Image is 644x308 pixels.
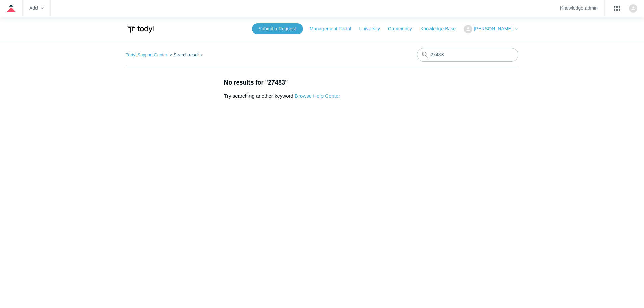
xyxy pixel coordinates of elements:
[359,25,386,32] a: University
[252,23,303,34] a: Submit a Request
[474,26,512,31] span: [PERSON_NAME]
[224,92,518,100] p: Try searching another keyword.
[629,4,637,13] img: user avatar
[126,52,167,57] a: Todyl Support Center
[560,6,598,10] a: Knowledge admin
[295,93,340,99] a: Browse Help Center
[168,52,202,57] li: Search results
[417,48,518,62] input: Search
[29,6,44,10] zd-hc-trigger: Add
[420,25,462,32] a: Knowledge Base
[464,25,518,33] button: [PERSON_NAME]
[126,23,155,35] img: Todyl Support Center Help Center home page
[629,4,637,13] zd-hc-trigger: Click your profile icon to open the profile menu
[310,25,358,32] a: Management Portal
[126,52,169,57] li: Todyl Support Center
[224,78,518,87] h1: No results for "27483"
[388,25,419,32] a: Community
